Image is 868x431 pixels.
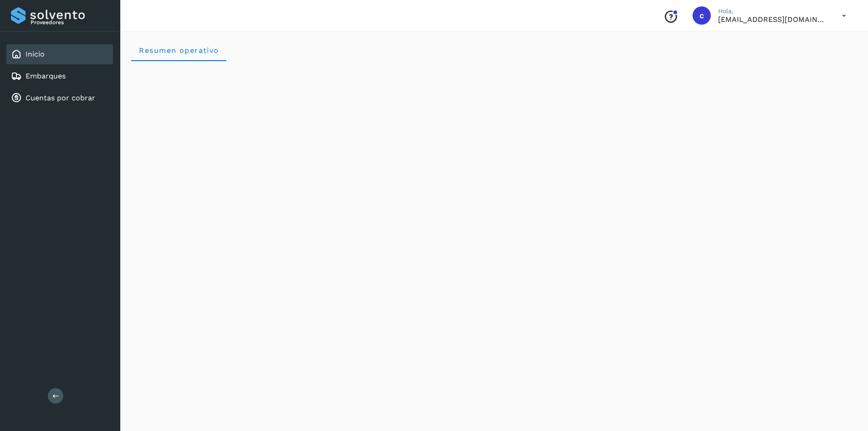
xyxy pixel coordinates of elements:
div: Inicio [6,44,113,64]
p: Proveedores [31,19,109,26]
div: Embarques [6,66,113,86]
a: Embarques [26,72,66,80]
a: Inicio [26,50,45,58]
span: Resumen operativo [139,46,219,55]
div: Cuentas por cobrar [6,88,113,108]
a: Cuentas por cobrar [26,93,95,102]
p: Hola, [718,7,827,15]
p: cuentas3@enlacesmet.com.mx [718,15,827,24]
